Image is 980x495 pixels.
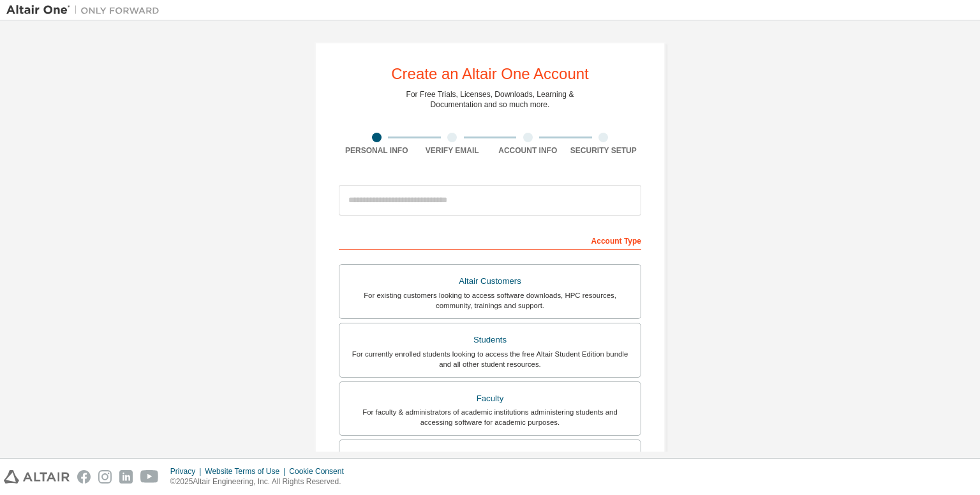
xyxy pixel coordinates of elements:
div: Create an Altair One Account [391,66,589,82]
div: Everyone else [347,448,633,466]
div: Account Info [490,145,566,156]
div: Account Type [339,230,641,250]
div: Website Terms of Use [205,466,289,477]
img: linkedin.svg [119,470,133,484]
p: © 2025 Altair Engineering, Inc. All Rights Reserved. [170,477,352,487]
div: Cookie Consent [289,466,351,477]
img: Altair One [6,4,166,17]
div: Faculty [347,390,633,408]
div: Personal Info [339,145,415,156]
div: For currently enrolled students looking to access the free Altair Student Edition bundle and all ... [347,349,633,369]
div: Security Setup [566,145,642,156]
img: youtube.svg [140,470,159,484]
div: For existing customers looking to access software downloads, HPC resources, community, trainings ... [347,290,633,311]
div: Students [347,331,633,349]
div: Privacy [170,466,205,477]
div: For Free Trials, Licenses, Downloads, Learning & Documentation and so much more. [406,89,574,110]
div: Verify Email [415,145,491,156]
img: altair_logo.svg [4,470,70,484]
div: For faculty & administrators of academic institutions administering students and accessing softwa... [347,407,633,427]
div: Altair Customers [347,272,633,290]
img: instagram.svg [98,470,112,484]
img: facebook.svg [77,470,91,484]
